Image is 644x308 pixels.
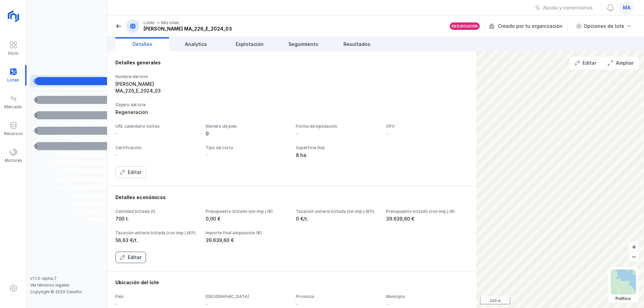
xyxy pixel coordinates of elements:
a: Explotación [223,37,276,51]
div: - [296,130,298,137]
button: Editar [570,57,601,69]
div: 8 ha. [296,152,378,159]
div: Motores [5,158,22,163]
div: [GEOGRAPHIC_DATA] [206,294,288,299]
span: Analytics [185,41,207,48]
span: Seguimiento [288,41,318,48]
div: URL calendario visitas [115,124,198,129]
a: Empiezan antes de 7 días{ "lor": "/ips/dolo?sita=cons%7Adipis&elitsed=%6D%59eiusmodtempo_incid_ut... [30,125,104,137]
div: Detalles económicos [115,194,468,201]
a: Detalles [115,37,169,51]
a: Sin programar explotación{ "lor": "/ips/dolo?sita=cons%1Adipis&elitsed=%4D%52eiusmodtempo_in_utla... [30,140,104,152]
div: Presupuesto licitado (sin imp.) (€) [206,209,288,214]
span: ma [623,4,631,11]
div: Provincia [296,294,378,299]
div: Certificación [115,145,198,150]
div: Objeto del lote [115,102,468,108]
div: - [206,301,208,307]
div: - [296,301,298,307]
div: - [386,130,388,137]
div: - [206,152,208,159]
a: Empiezan [DATE] explotación{ "lor": "/ips/dolo?sita=cons%2Adipis&elitsed=%5D%89eiusmodtempo_incid... [30,109,104,121]
div: Recursos [4,131,23,136]
div: Tipo de corta [206,145,288,150]
div: Superficie (ha) [296,145,378,150]
button: + [629,242,639,251]
img: logoRight.svg [5,8,22,24]
div: Opciones de lote [584,23,624,29]
div: Tasación unitaria licitada (sin imp.) (€/t) [296,209,378,214]
div: Ampliar [616,60,634,66]
div: 39.639,60 € [206,237,288,244]
div: 39.639,60 € [386,215,468,222]
div: 700 t. [115,215,198,222]
div: Importe final adquisición (€) [206,230,288,236]
div: Político [611,296,636,301]
div: Editar [128,169,142,176]
div: Ubicación del lote [115,279,468,286]
div: Regeneración [115,109,468,116]
button: Ampliar [603,57,638,69]
div: 0 [206,130,288,137]
div: Editar [128,254,142,261]
div: Tasación unitaria licitada (con imp.) (€/t) [115,230,198,236]
img: political.webp [611,269,636,295]
div: [PERSON_NAME] MA_226_E_2024_03 [144,25,232,32]
span: Resultados [343,41,370,48]
a: Adquiridos [DATE]{ "lor": "/ips/dolo?sita=cons%2Adipis&elitsed=%3D%16eiUsmodte%03:incid,%90utlabo... [30,94,104,106]
div: Copyright © 2025 Cesefor [30,289,104,295]
div: Número de pies [206,124,288,129]
div: [PERSON_NAME] MA_226_E_2024_03 [115,81,198,94]
span: Explotación [236,41,264,48]
div: Municipio [386,294,468,299]
div: País [115,294,198,299]
a: Resultados [330,37,384,51]
div: Mis lotes [161,20,179,25]
a: Seguimiento [276,37,330,51]
div: Ayuda y comentarios [543,4,593,11]
div: Cantidad licitada (t) [115,209,198,214]
div: Nombre del lote [115,74,198,79]
div: Detalles generales [115,59,468,66]
div: - [115,152,118,159]
div: Forma de liquidación [296,124,378,129]
button: – [629,252,639,261]
a: Mis lotes{ "lor": "/ips/dolo?sita=cons%6Adipis&elitsed=%1D%85eiusmod_te_incididuntut%15:labo,%91e... [30,75,104,87]
a: Ver términos legales [30,283,69,288]
button: Ayuda y comentarios [531,2,597,13]
div: - [115,130,118,137]
div: Creado por tu organización [489,21,569,31]
div: v1.1.0-alpha.7 [30,276,104,281]
div: Editar [583,60,596,66]
div: Mercado [4,104,22,110]
div: 56,63 €/t. [115,237,198,244]
div: CPV [386,124,468,129]
span: Detalles [132,41,152,48]
div: Presupuesto licitado (con imp.) (€) [386,209,468,214]
button: Editar [115,167,146,178]
div: En ejecución [452,24,478,28]
a: Analytics [169,37,223,51]
div: 0,00 € [206,215,288,222]
button: Editar [115,252,146,263]
div: - [386,301,388,307]
div: Inicio [8,51,18,56]
div: Lotes [144,20,155,25]
div: 0 €/t. [296,215,378,222]
div: - [115,301,118,307]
